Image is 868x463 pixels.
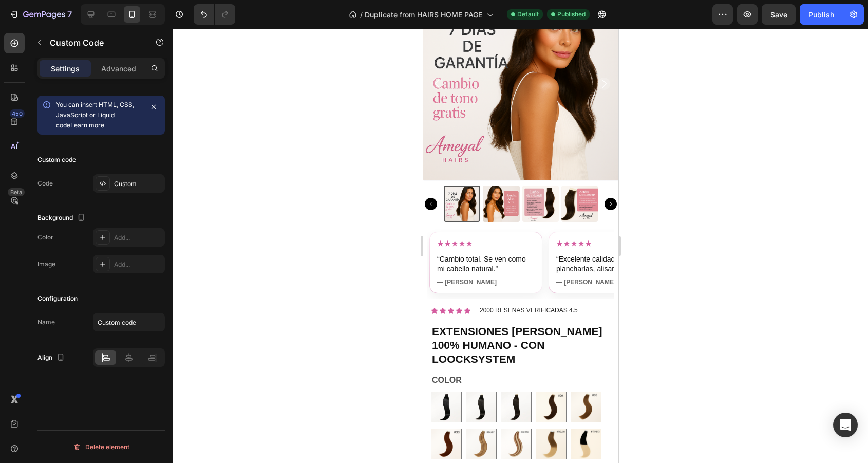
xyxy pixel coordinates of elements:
[133,226,231,245] p: “Excelente calidad, puedo plancharlas, alisarlas, rizarlas. literlal es como si fuera mi cabello”
[114,260,162,269] div: Add...
[101,63,136,74] p: Advanced
[73,441,129,453] div: Delete element
[37,179,53,188] div: Code
[37,439,165,455] button: Delete element
[37,155,76,164] div: Custom code
[53,278,155,286] p: +2000 RESEÑAS VERIFICADAS 4.5
[114,233,162,243] div: Add...
[50,36,137,49] p: Custom Code
[133,249,231,258] div: — [PERSON_NAME]
[517,10,539,19] span: Default
[808,9,834,20] div: Publish
[114,179,162,189] div: Custom
[360,9,363,20] span: /
[8,294,187,339] h1: EXTENSIONES [PERSON_NAME] 100% HUMANO - CON LOOCKSYSTEM
[8,188,25,196] div: Beta
[67,8,72,21] p: 7
[37,233,53,242] div: Color
[557,10,586,19] span: Published
[423,29,618,463] iframe: Design area
[37,318,55,327] div: Name
[800,4,843,25] button: Publish
[37,260,55,269] div: Image
[37,211,87,225] div: Background
[70,121,104,129] a: Learn more
[194,4,235,25] div: Undo/Redo
[4,4,77,25] button: 7
[51,63,80,74] p: Settings
[56,101,134,129] span: You can insert HTML, CSS, JavaScript or Liquid code
[770,10,787,19] span: Save
[762,4,796,25] button: Save
[833,413,858,437] div: Open Intercom Messenger
[10,109,25,118] div: 450
[37,351,67,365] div: Align
[8,344,40,359] legend: COLOR
[37,294,78,303] div: Configuration
[365,9,482,20] span: Duplicate from HAIRS HOME PAGE
[133,210,231,220] div: 5 estrellas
